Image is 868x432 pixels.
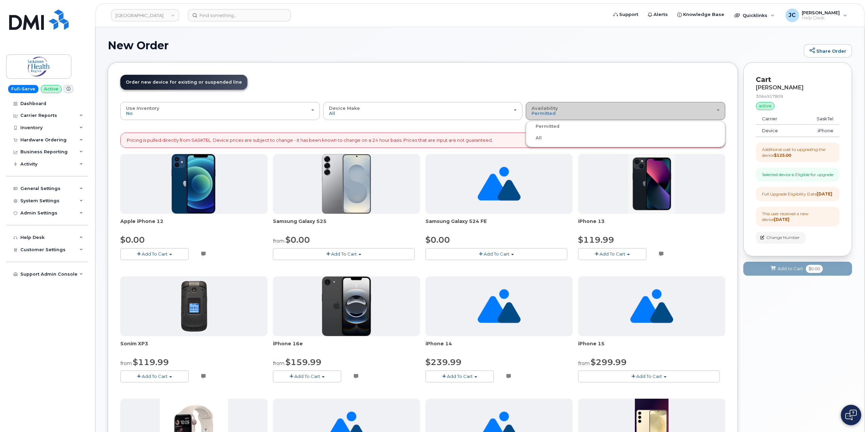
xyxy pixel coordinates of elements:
[778,265,803,272] span: Add to Cart
[322,154,371,214] img: s25plus.png
[120,248,189,260] button: Add To Cart
[273,360,284,366] small: from
[636,374,662,379] span: Add To Cart
[762,191,832,197] div: Full Upgrade Eligibility Date
[273,218,420,231] div: Samsung Galaxy S25
[762,146,833,158] div: Additional cost to upgrading the device
[273,238,284,244] small: from
[273,370,341,382] button: Add To Cart
[126,80,242,85] span: Order new device for existing or suspended line
[526,102,725,120] button: Availability Permitted
[578,218,725,231] div: iPhone 13
[426,340,573,354] div: iPhone 14
[762,211,833,222] div: This user received a new device
[426,357,462,367] span: $239.99
[774,217,789,222] strong: [DATE]
[120,340,267,354] div: Sonim XP3
[532,105,558,111] span: Availability
[797,113,839,125] td: SaskTel
[756,125,797,137] td: Device
[804,44,852,58] a: Share Order
[120,235,145,245] span: $0.00
[756,232,805,244] button: Change Number
[578,340,725,354] div: iPhone 15
[797,125,839,137] td: iPhone
[578,360,590,366] small: from
[323,102,523,120] button: Device Make All
[756,113,797,125] td: Carrier
[527,122,559,131] label: Permitted
[766,235,800,241] span: Change Number
[845,410,857,420] img: Open chat
[171,154,216,214] img: iphone-12-blue.png
[630,276,673,336] img: no_image_found-2caef05468ed5679b831cfe6fc140e25e0c280774317ffc20a367ab7fd17291e.png
[322,276,371,336] img: iPhone_16e_Black_PDP_Image_Position_1__en-US-657x800.png
[743,262,852,276] button: Add to Cart $0.00
[756,102,775,110] div: active
[120,102,320,120] button: Use Inventory No
[578,248,646,260] button: Add To Cart
[484,251,509,257] span: Add To Cart
[133,357,169,367] span: $119.99
[426,248,567,260] button: Add To Cart
[532,110,556,116] span: Permitted
[527,134,542,142] label: All
[294,374,320,379] span: Add To Cart
[756,93,839,99] div: 3064917809
[426,370,494,382] button: Add To Cart
[285,235,310,245] span: $0.00
[478,154,521,214] img: no_image_found-2caef05468ed5679b831cfe6fc140e25e0c280774317ffc20a367ab7fd17291e.png
[806,265,823,273] span: $0.00
[329,110,335,116] span: All
[591,357,627,367] span: $299.99
[142,374,168,379] span: Add To Cart
[817,191,832,196] strong: [DATE]
[600,251,625,257] span: Add To Cart
[273,248,415,260] button: Add To Cart
[756,75,839,85] p: Cart
[447,374,473,379] span: Add To Cart
[478,276,521,336] img: no_image_found-2caef05468ed5679b831cfe6fc140e25e0c280774317ffc20a367ab7fd17291e.png
[774,153,791,158] strong: $125.00
[120,360,132,366] small: from
[108,39,800,51] h1: New Order
[426,235,450,245] span: $0.00
[181,281,207,332] img: 150
[426,218,573,231] div: Samsung Galaxy S24 FE
[628,154,676,214] img: mini.png
[273,340,420,354] div: iPhone 16e
[120,218,267,231] div: Apple iPhone 12
[329,105,360,111] span: Device Make
[127,137,493,143] p: Pricing is pulled directly from SASKTEL. Device prices are subject to change - it has been known ...
[126,110,133,116] span: No
[578,370,720,382] button: Add To Cart
[578,235,614,245] span: $119.99
[120,370,189,382] button: Add To Cart
[762,172,833,177] div: Selected device is Eligible for upgrade
[331,251,357,257] span: Add To Cart
[126,105,159,111] span: Use Inventory
[285,357,322,367] span: $159.99
[142,251,168,257] span: Add To Cart
[756,85,839,91] div: [PERSON_NAME]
